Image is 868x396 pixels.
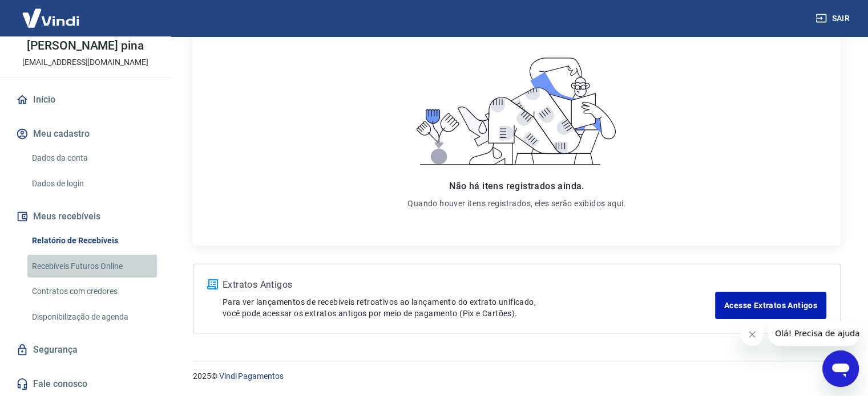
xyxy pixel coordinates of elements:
[14,337,157,362] a: Segurança
[14,87,157,112] a: Início
[822,350,859,387] iframe: Botão para abrir a janela de mensagens
[27,40,144,52] p: [PERSON_NAME] pina
[7,8,96,17] span: Olá! Precisa de ajuda?
[768,321,859,346] iframe: Mensagem da empresa
[27,280,157,303] a: Contratos com credores
[715,292,826,319] a: Acesse Extratos Antigos
[223,296,715,319] p: Para ver lançamentos de recebíveis retroativos ao lançamento do extrato unificado, você pode aces...
[14,1,88,35] img: Vindi
[22,56,148,68] p: [EMAIL_ADDRESS][DOMAIN_NAME]
[27,229,157,252] a: Relatório de Recebíveis
[27,172,157,195] a: Dados de login
[219,371,284,381] a: Vindi Pagamentos
[27,305,157,329] a: Disponibilização de agenda
[741,323,764,346] iframe: Fechar mensagem
[193,370,841,382] p: 2025 ©
[27,146,157,170] a: Dados da conta
[407,198,625,209] p: Quando houver itens registrados, eles serão exibidos aqui.
[449,181,584,191] span: Não há itens registrados ainda.
[813,8,854,29] button: Sair
[14,121,157,146] button: Meu cadastro
[207,279,218,289] img: ícone
[14,204,157,229] button: Meus recebíveis
[223,278,715,292] p: Extratos Antigos
[27,255,157,278] a: Recebíveis Futuros Online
